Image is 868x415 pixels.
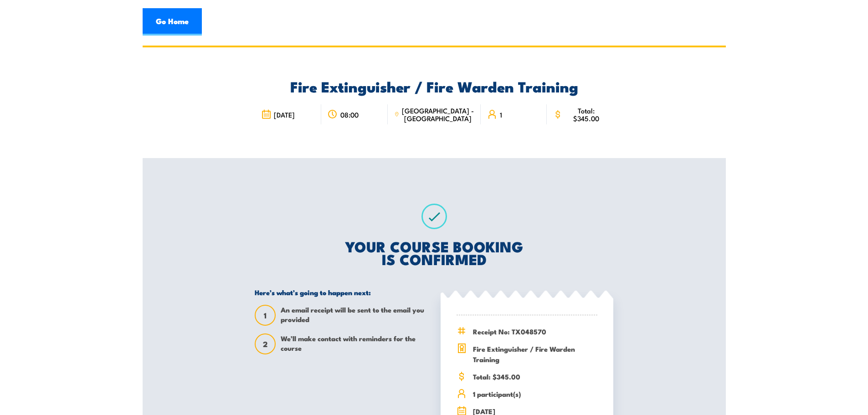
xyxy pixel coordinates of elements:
[256,339,275,349] span: 2
[565,107,607,122] span: Total: $345.00
[274,111,295,118] span: [DATE]
[281,333,427,354] span: We’ll make contact with reminders for the course
[402,107,474,122] span: [GEOGRAPHIC_DATA] - [GEOGRAPHIC_DATA]
[281,305,427,326] span: An email receipt will be sent to the email you provided
[500,111,502,118] span: 1
[256,311,275,320] span: 1
[255,240,613,265] h2: YOUR COURSE BOOKING IS CONFIRMED
[340,111,359,118] span: 08:00
[255,288,427,297] h5: Here’s what’s going to happen next:
[473,343,597,364] span: Fire Extinguisher / Fire Warden Training
[473,371,597,382] span: Total: $345.00
[255,80,613,92] h2: Fire Extinguisher / Fire Warden Training
[473,326,597,337] span: Receipt No: TX048570
[473,389,597,399] span: 1 participant(s)
[143,8,202,36] a: Go Home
